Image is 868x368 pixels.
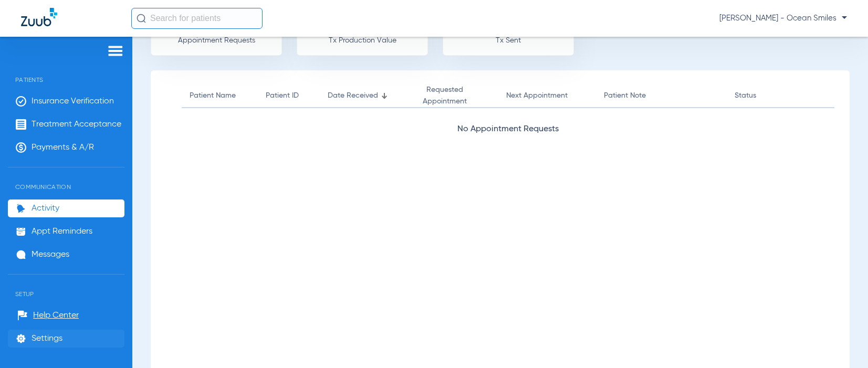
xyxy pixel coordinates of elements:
[8,167,124,191] span: Communication
[735,90,817,101] div: Status
[408,84,480,107] div: Requested Appointment
[33,310,79,321] span: Help Center
[178,37,255,44] span: Appointment Requests
[190,90,236,101] div: Patient Name
[182,124,834,134] span: No Appointment Requests
[719,13,847,24] span: [PERSON_NAME] - Ocean Smiles
[107,45,124,57] img: hamburger-icon
[131,8,263,29] input: Search for patients
[8,275,124,298] span: Setup
[32,333,62,344] span: Settings
[8,60,124,83] span: Patients
[604,90,646,101] div: Patient Note
[17,310,79,321] a: Help Center
[137,14,146,23] img: Search Icon
[32,142,94,153] span: Payments & A/R
[32,249,69,260] span: Messages
[266,90,299,101] div: Patient ID
[735,90,756,101] div: Status
[32,119,121,130] span: Treatment Acceptance
[815,318,868,368] iframe: Chat Widget
[328,90,378,101] div: Date Received
[506,90,588,101] div: Next Appointment
[506,90,568,101] div: Next Appointment
[408,84,490,107] div: Requested Appointment
[328,90,392,101] div: Date Received
[32,226,92,237] span: Appt Reminders
[496,37,521,44] span: Tx Sent
[329,37,396,44] span: Tx Production Value
[266,90,312,101] div: Patient ID
[32,96,114,107] span: Insurance Verification
[604,90,719,101] div: Patient Note
[21,8,57,26] img: Zuub Logo
[32,203,59,214] span: Activity
[190,90,250,101] div: Patient Name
